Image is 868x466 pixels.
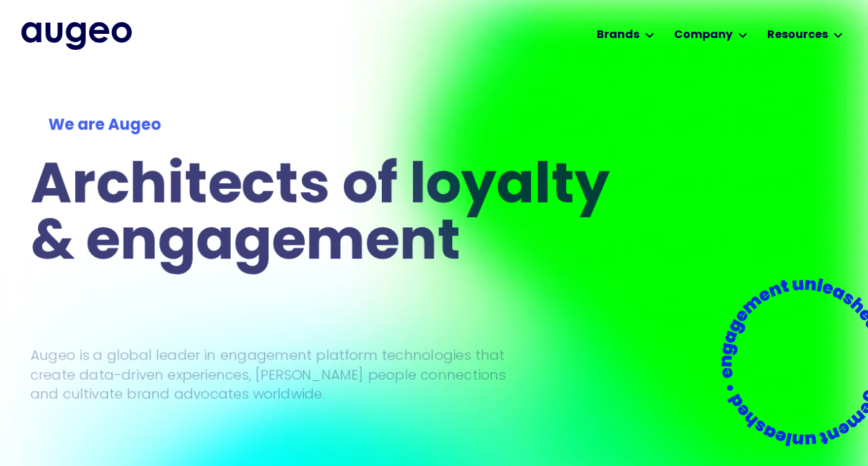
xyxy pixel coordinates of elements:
[21,22,132,50] img: Augeo's full logo in midnight blue.
[597,27,639,44] div: Brands
[30,160,627,272] h1: Architects of loyalty & engagement
[48,114,608,138] div: We are Augeo
[30,346,505,404] p: Augeo is a global leader in engagement platform technologies that create data-driven experiences,...
[21,22,132,50] a: home
[767,27,828,44] div: Resources
[674,27,733,44] div: Company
